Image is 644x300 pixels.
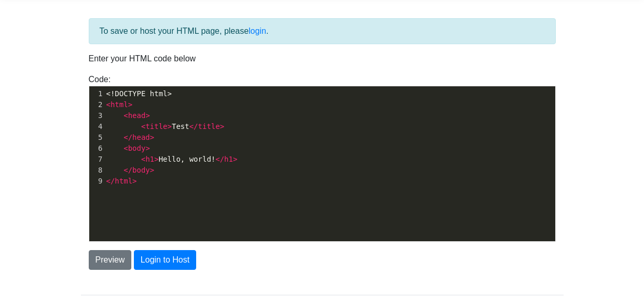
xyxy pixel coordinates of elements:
span: < [124,111,128,120]
span: h1 [224,155,233,163]
div: 2 [89,99,104,110]
span: > [233,155,237,163]
span: < [124,144,128,152]
div: Code: [81,73,564,242]
span: > [168,122,172,131]
span: < [106,100,111,109]
span: </ [106,177,115,185]
a: login [249,27,266,35]
span: > [154,155,158,163]
div: 7 [89,154,104,165]
span: < [141,155,145,163]
span: head [132,133,150,141]
div: 5 [89,132,104,143]
p: Enter your HTML code below [89,53,556,65]
span: <!DOCTYPE html> [106,89,172,98]
span: > [220,122,224,131]
span: Test [106,122,225,131]
span: < [141,122,145,131]
span: title [145,122,167,131]
span: > [132,177,136,185]
div: 8 [89,165,104,176]
span: > [150,133,154,141]
div: 4 [89,121,104,132]
span: title [198,122,220,131]
span: > [128,100,132,109]
span: </ [189,122,198,131]
span: html [111,100,128,109]
span: body [132,166,150,174]
div: To save or host your HTML page, please . [89,18,556,44]
span: </ [124,133,132,141]
div: 1 [89,88,104,99]
span: body [128,144,146,152]
div: 9 [89,176,104,187]
span: > [145,144,149,152]
span: > [150,166,154,174]
div: 6 [89,143,104,154]
span: h1 [145,155,154,163]
span: Hello, world! [106,155,238,163]
div: 3 [89,110,104,121]
span: html [115,177,132,185]
button: Login to Host [134,250,196,270]
span: </ [124,166,132,174]
span: </ [215,155,224,163]
span: > [145,111,149,120]
button: Preview [89,250,132,270]
span: head [128,111,146,120]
